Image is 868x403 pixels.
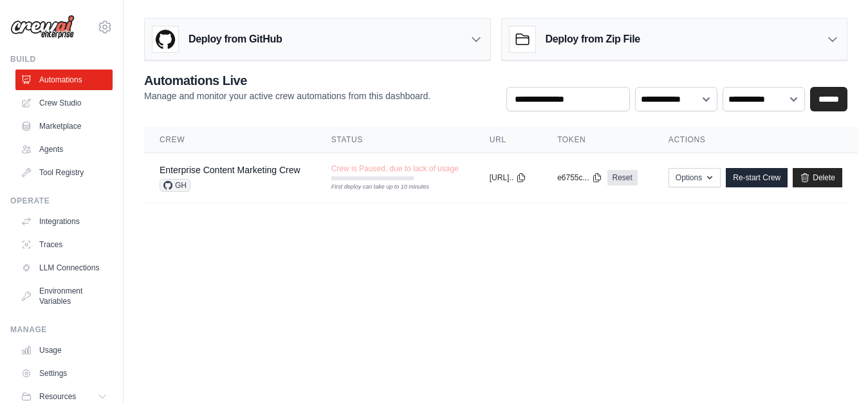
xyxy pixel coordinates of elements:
[144,127,316,153] th: Crew
[607,170,638,185] a: Reset
[316,127,474,153] th: Status
[669,168,721,187] button: Options
[726,168,788,187] a: Re-start Crew
[15,363,113,384] a: Settings
[474,127,542,153] th: URL
[15,340,113,361] a: Usage
[152,26,178,52] img: GitHub Logo
[557,173,602,183] button: e6755c...
[15,258,113,278] a: LLM Connections
[10,54,113,64] div: Build
[10,196,113,206] div: Operate
[160,165,300,175] a: Enterprise Content Marketing Crew
[10,15,75,39] img: Logo
[15,70,113,90] a: Automations
[15,93,113,113] a: Crew Studio
[15,139,113,160] a: Agents
[144,89,430,102] p: Manage and monitor your active crew automations from this dashboard.
[331,164,459,174] span: Crew is Paused, due to lack of usage
[15,234,113,255] a: Traces
[15,116,113,136] a: Marketplace
[15,211,113,232] a: Integrations
[189,32,282,47] h3: Deploy from GitHub
[331,183,414,192] div: First deploy can take up to 10 minutes
[10,324,113,335] div: Manage
[15,281,113,312] a: Environment Variables
[542,127,653,153] th: Token
[144,71,430,89] h2: Automations Live
[653,127,858,153] th: Actions
[546,32,640,47] h3: Deploy from Zip File
[793,168,842,187] a: Delete
[160,179,190,192] span: GH
[39,391,76,402] span: Resources
[15,162,113,183] a: Tool Registry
